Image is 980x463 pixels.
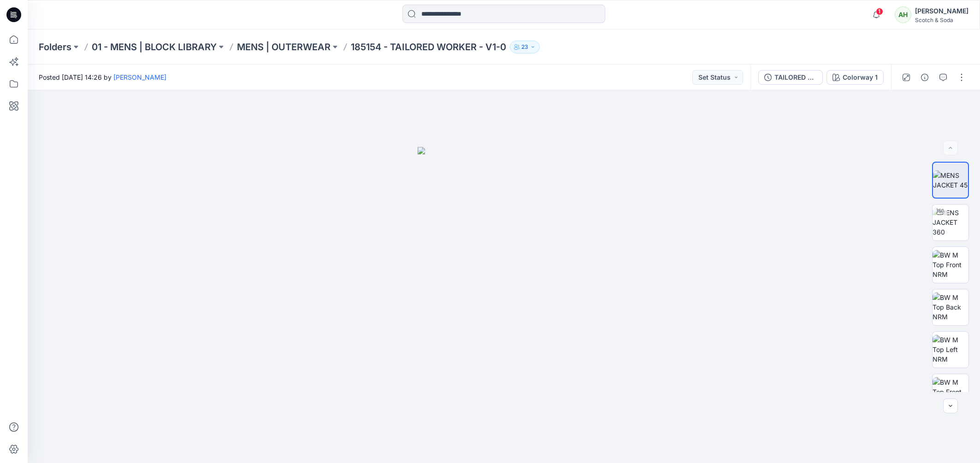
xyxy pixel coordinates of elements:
div: Scotch & Soda [915,17,968,23]
img: eyJhbGciOiJIUzI1NiIsImtpZCI6IjAiLCJzbHQiOiJzZXMiLCJ0eXAiOiJKV1QifQ.eyJkYXRhIjp7InR5cGUiOiJzdG9yYW... [418,147,590,463]
div: AH [895,6,911,23]
button: 23 [510,41,540,53]
p: 185154 - TAILORED WORKER - V1-0 [351,41,506,53]
button: Colorway 1 [827,70,884,85]
img: MENS JACKET 360 [933,208,968,237]
img: BW M Top Front NRM [933,250,968,279]
button: Details [917,70,932,85]
a: [PERSON_NAME] [113,73,166,81]
img: BW M Top Front Chest NRM [933,377,968,406]
div: TAILORED WORKER - V1-0 [774,72,817,82]
a: MENS | OUTERWEAR [237,41,331,53]
div: [PERSON_NAME] [915,6,968,17]
img: MENS JACKET 45 [933,170,968,190]
p: 23 [521,42,528,52]
a: Folders [39,41,71,53]
a: 01 - MENS | BLOCK LIBRARY [92,41,217,53]
img: BW M Top Left NRM [933,335,968,364]
span: Posted [DATE] 14:26 by [39,72,166,82]
div: Colorway 1 [843,72,878,82]
span: 1 [876,8,883,15]
button: TAILORED WORKER - V1-0 [758,70,823,85]
img: BW M Top Back NRM [933,293,968,322]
